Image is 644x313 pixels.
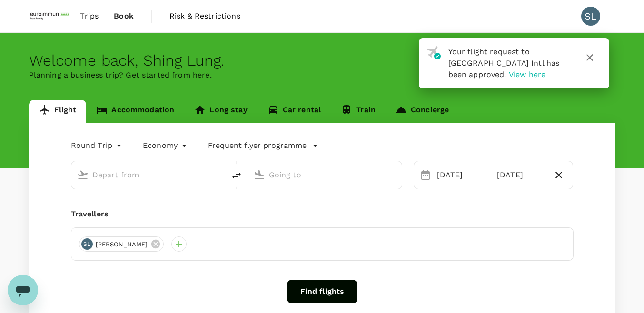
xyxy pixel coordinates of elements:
div: SL [581,7,600,26]
button: Frequent flyer programme [208,140,318,151]
span: Trips [80,10,99,22]
a: Concierge [386,100,459,123]
span: [PERSON_NAME] [90,240,154,249]
a: Flight [29,100,87,123]
div: Travellers [71,208,574,220]
div: [DATE] [493,166,549,185]
input: Going to [269,167,382,182]
p: Frequent flyer programme [208,140,307,151]
div: Economy [143,138,189,153]
a: Train [331,100,386,123]
img: flight-approved [427,46,441,59]
div: SL [81,238,93,250]
div: [DATE] [433,166,489,185]
button: delete [225,164,248,187]
img: EUROIMMUN (South East Asia) Pte. Ltd. [29,6,73,27]
button: Find flights [287,280,357,303]
span: Book [114,10,134,22]
button: Open [395,174,397,176]
div: Round Trip [71,138,124,153]
a: Long stay [184,100,257,123]
a: Accommodation [86,100,184,123]
input: Depart from [92,167,205,182]
span: Risk & Restrictions [169,10,240,22]
iframe: Button to launch messaging window [8,275,38,305]
button: Open [218,174,220,176]
div: Welcome back , Shing Lung . [29,52,615,69]
div: SL[PERSON_NAME] [79,236,164,252]
a: Car rental [258,100,331,123]
span: View here [509,70,545,79]
span: Your flight request to [GEOGRAPHIC_DATA] Intl has been approved. [448,47,560,79]
p: Planning a business trip? Get started from here. [29,69,615,81]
